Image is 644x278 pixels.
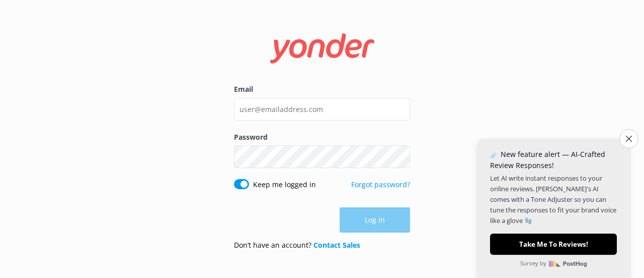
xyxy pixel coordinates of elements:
a: Contact Sales [313,240,360,250]
label: Email [234,84,410,95]
label: Keep me logged in [253,179,316,190]
input: user@emailaddress.com [234,98,410,121]
a: Forgot password? [351,180,410,189]
button: Show password [390,147,410,167]
label: Password [234,132,410,143]
p: Don’t have an account? [234,240,360,251]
